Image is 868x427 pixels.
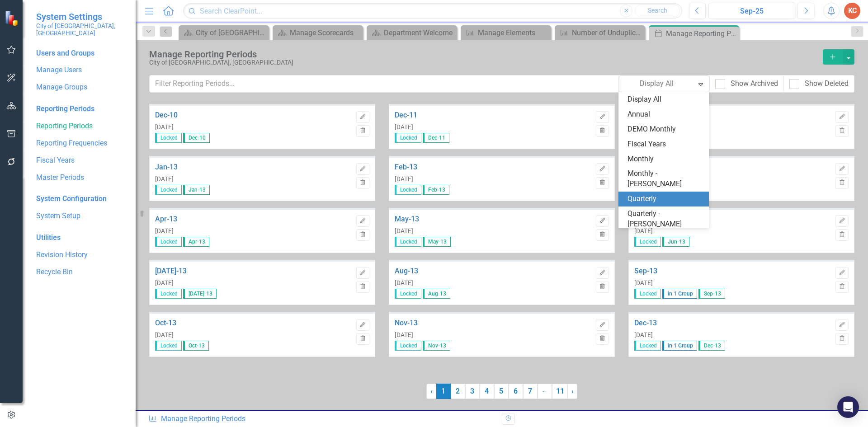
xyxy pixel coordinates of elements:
a: Aug-13 [395,267,591,275]
span: May-13 [423,237,451,247]
a: 7 [523,384,538,399]
a: Revision History [36,250,127,260]
span: Locked [155,133,182,143]
a: Jun-13 [634,215,831,223]
div: City of [GEOGRAPHIC_DATA] [196,27,267,38]
span: Apr-13 [183,237,209,247]
div: DEMO Monthly [627,124,703,135]
div: [DATE] [395,332,591,339]
span: Search [648,7,667,14]
button: KC [844,3,860,19]
span: [DATE]-13 [183,289,217,299]
div: [DATE] [634,332,831,339]
div: [DATE] [155,228,352,235]
span: Locked [155,237,182,247]
input: Search ClearPoint... [183,3,682,19]
div: Annual [627,109,703,120]
a: Feb-13 [395,163,591,171]
span: Locked [634,237,661,247]
div: Manage Reporting Periods [666,28,737,39]
input: Filter Reporting Periods... [149,75,619,93]
div: Monthly - [PERSON_NAME] [627,169,703,189]
a: 5 [494,384,509,399]
span: in 1 Group [662,341,697,351]
a: Manage Elements [463,27,549,38]
span: Aug-13 [423,289,450,299]
div: Users and Groups [36,48,127,59]
span: Locked [634,341,661,351]
a: City of [GEOGRAPHIC_DATA] [181,27,267,38]
span: Locked [395,133,421,143]
div: Display All [627,94,703,105]
span: Locked [155,289,182,299]
span: Locked [634,289,661,299]
a: Dec-12 [634,111,831,119]
div: [DATE] [634,280,831,287]
a: [DATE]-13 [155,267,352,275]
span: Dec-13 [698,341,725,351]
div: Show Archived [731,79,778,89]
div: Manage Elements [478,27,549,38]
div: [DATE] [395,280,591,287]
div: City of [GEOGRAPHIC_DATA], [GEOGRAPHIC_DATA] [149,59,818,66]
small: City of [GEOGRAPHIC_DATA], [GEOGRAPHIC_DATA] [36,22,127,37]
a: Fiscal Years [36,155,127,166]
div: [DATE] [634,176,831,183]
a: Reporting Periods [36,121,127,131]
div: [DATE] [155,124,352,131]
a: Mar-13 [634,163,831,171]
a: Sep-13 [634,267,831,275]
div: [DATE] [395,124,591,131]
span: Locked [155,341,182,351]
span: Oct-13 [183,341,209,351]
div: Fiscal Years [627,139,703,150]
div: Quarterly [627,194,703,204]
img: ClearPoint Strategy [5,10,20,26]
span: Nov-13 [423,341,450,351]
span: Locked [155,185,182,195]
span: › [571,387,574,395]
span: Dec-11 [423,133,449,143]
span: Locked [395,185,421,195]
div: [DATE] [155,332,352,339]
div: [DATE] [395,176,591,183]
div: Department Welcome [384,27,455,38]
a: Dec-10 [155,111,352,119]
span: Sep-13 [698,289,725,299]
span: Locked [395,237,421,247]
a: Manage Users [36,65,127,75]
a: Dec-11 [395,111,591,119]
div: Manage Reporting Periods [149,49,818,59]
a: 4 [480,384,494,399]
span: Jan-13 [183,185,210,195]
div: Sep-25 [712,6,792,17]
div: Show Deleted [805,79,849,89]
a: Reporting Frequencies [36,138,127,149]
div: Monthly [627,154,703,164]
a: Nov-13 [395,319,591,327]
a: 6 [509,384,523,399]
span: ‹ [430,387,433,395]
span: 1 [436,384,451,399]
div: [DATE] [634,124,831,131]
a: Jan-13 [155,163,352,171]
a: 2 [451,384,465,399]
span: Locked [395,289,421,299]
a: 11 [552,384,568,399]
a: Apr-13 [155,215,352,223]
button: Sep-25 [708,3,795,19]
div: Manage Reporting Periods [148,414,495,424]
a: 3 [465,384,480,399]
a: Number of Unduplicated Enrollment in Senior Services [557,27,643,38]
a: Recycle Bin [36,267,127,277]
div: Manage Scorecards [290,27,361,38]
div: Utilities [36,233,127,243]
span: Feb-13 [423,185,449,195]
div: Number of Unduplicated Enrollment in Senior Services [572,27,643,38]
a: May-13 [395,215,591,223]
span: Jun-13 [662,237,689,247]
button: Search [635,5,680,17]
span: in 1 Group [662,289,697,299]
div: Quarterly - [PERSON_NAME] [627,209,703,230]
